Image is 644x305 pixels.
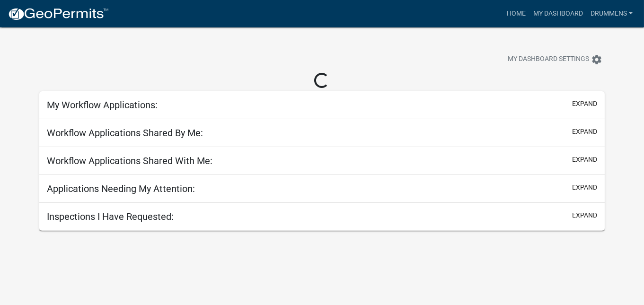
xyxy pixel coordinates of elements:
h5: Workflow Applications Shared By Me: [47,127,203,139]
button: expand [572,99,597,109]
button: expand [572,210,597,220]
span: My Dashboard Settings [508,54,589,65]
button: expand [572,155,597,165]
i: settings [591,54,602,65]
h5: My Workflow Applications: [47,99,158,111]
a: Home [503,5,529,23]
button: expand [572,127,597,137]
h5: Workflow Applications Shared With Me: [47,155,212,166]
button: My Dashboard Settingssettings [500,50,610,69]
a: My Dashboard [529,5,587,23]
h5: Applications Needing My Attention: [47,183,195,194]
a: DRummens [587,5,636,23]
button: expand [572,183,597,192]
h5: Inspections I Have Requested: [47,211,174,222]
